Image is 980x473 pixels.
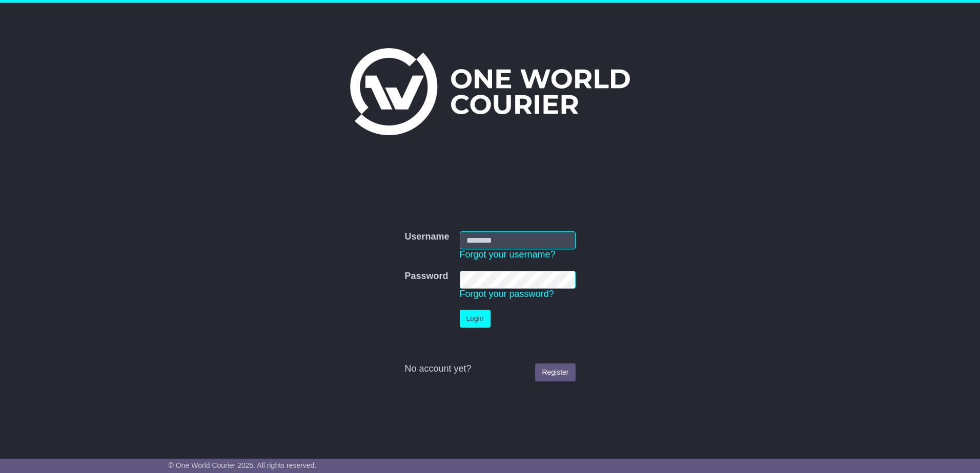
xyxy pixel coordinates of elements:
button: Login [460,310,491,328]
label: Password [404,271,448,282]
a: Forgot your username? [460,249,556,260]
a: Register [535,363,575,381]
img: One World [350,48,630,135]
div: No account yet? [404,363,575,375]
a: Forgot your password? [460,289,554,299]
label: Username [404,231,449,243]
span: © One World Courier 2025. All rights reserved. [169,461,317,469]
